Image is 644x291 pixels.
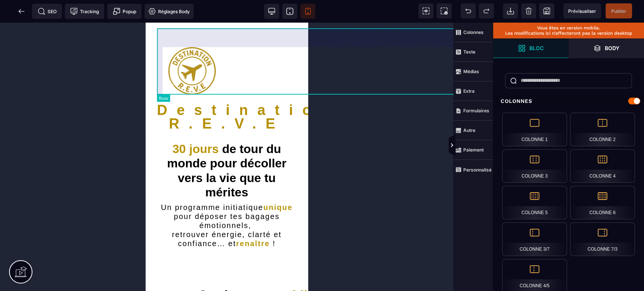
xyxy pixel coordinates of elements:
[107,4,141,19] span: Créer une alerte modale
[502,186,567,219] div: Colonne 5
[32,4,62,19] span: Métadata SEO
[502,222,567,256] div: Colonne 3/7
[300,4,315,19] span: Voir mobile
[453,62,493,81] span: Médias
[605,45,619,51] strong: Body
[606,3,632,18] span: Enregistrer le contenu
[568,8,596,14] span: Prévisualiser
[570,186,635,219] div: Colonne 6
[453,101,493,121] span: Formulaires
[65,4,104,19] span: Code de suivi
[503,3,518,18] span: Importer
[148,8,190,15] span: Réglages Body
[570,113,635,146] div: Colonne 2
[497,31,640,36] p: Les modifications ici n’affecteront pas la version desktop
[264,4,279,19] span: Voir bureau
[497,25,640,31] p: Vous êtes en version mobile.
[479,3,494,18] span: Rétablir
[463,127,475,133] strong: Autre
[418,3,433,18] span: Voir les composants
[453,42,493,62] span: Texte
[529,45,544,51] strong: Bloc
[453,81,493,101] span: Extra
[463,49,475,55] strong: Texte
[461,3,476,18] span: Défaire
[493,38,569,58] span: Ouvrir les blocs
[14,4,29,19] span: Retour
[11,180,151,225] h2: Un programme initiatique pour déposer tes bagages émotionnels, retrouver énergie, clarté et confi...
[570,222,635,256] div: Colonne 7/3
[493,134,501,157] span: Afficher les vues
[570,149,635,183] div: Colonne 4
[11,119,151,180] h1: de tour du monde pour décoller vers la vie que tu mérites
[437,3,452,18] span: Capture d'écran
[38,8,57,15] span: SEO
[282,4,297,19] span: Voir tablette
[453,23,493,42] span: Colonnes
[6,261,341,283] h1: Je réserve
[113,8,136,15] span: Popup
[453,160,493,179] span: Personnalisé
[611,8,626,14] span: Publier
[463,167,492,173] strong: Personnalisé
[463,108,489,113] strong: Formulaires
[463,69,479,74] strong: Médias
[493,94,644,108] div: Colonnes
[463,88,475,94] strong: Extra
[569,38,644,58] span: Ouvrir les calques
[453,140,493,160] span: Paiement
[563,3,601,18] span: Aperçu
[502,149,567,183] div: Colonne 3
[70,8,99,15] span: Tracking
[453,121,493,140] span: Autre
[502,113,567,146] div: Colonne 1
[521,3,536,18] span: Nettoyage
[539,3,554,18] span: Enregistrer
[144,4,194,19] span: Favicon
[463,147,484,153] strong: Paiement
[23,25,70,72] img: 6bc32b15c6a1abf2dae384077174aadc_LOGOT15p.png
[463,29,484,35] strong: Colonnes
